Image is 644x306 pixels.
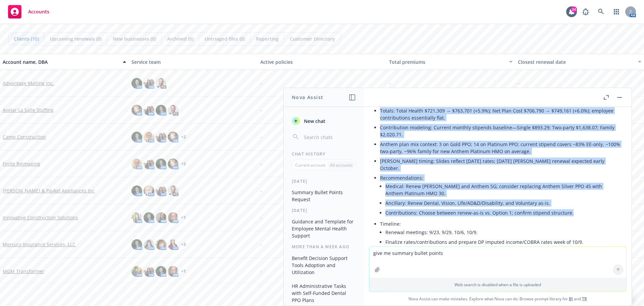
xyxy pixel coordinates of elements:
[14,35,39,42] span: Clients (10)
[515,54,644,70] button: Closest renewal date
[144,239,154,250] img: photo
[303,132,356,142] input: Search chats
[284,151,364,157] div: Chat History
[156,212,166,223] img: photo
[131,132,142,142] img: photo
[168,266,178,277] img: photo
[569,296,573,302] a: BI
[330,162,353,168] p: All accounts
[5,2,52,21] a: Accounts
[380,219,621,265] li: Timeline:
[594,5,608,18] a: Search
[113,35,156,42] span: New businesses (0)
[131,185,142,196] img: photo
[582,296,587,302] a: TR
[367,292,629,306] span: Nova Assist can make mistakes. Explore what Nova can do: Browse prompt library for and
[167,35,194,42] span: Archived (0)
[258,54,386,70] button: Active policies
[380,106,621,123] li: Totals: Total Health $721,309 → $763,701 (+5.9%); Net Plan Cost $706,790 → $749,161 (+6.0%); empl...
[284,178,364,184] div: [DATE]
[289,280,359,306] button: HR Administrative Tasks with Self-Funded Dental PPO Plans
[256,35,279,42] span: Reporting
[260,133,262,140] span: -
[295,162,325,168] p: Current account
[3,268,44,275] a: MGM Transformer
[386,54,515,70] button: Total premiums
[144,212,154,223] img: photo
[144,105,154,116] img: photo
[385,208,621,218] li: Contributions: Choose between renew-as-is vs. Option 1; confirm stipend structure.
[380,139,621,156] li: Anthem plan mix context: 3 on Gold PPO; 14 on Platinum PPO; current stipend covers ~83% EE-only, ...
[156,185,166,196] img: photo
[144,266,154,277] img: photo
[181,162,186,166] a: + 2
[131,239,142,250] img: photo
[389,80,391,87] span: -
[260,106,262,114] span: -
[168,105,178,116] img: photo
[518,58,634,65] div: Closest renewal date
[156,132,166,142] img: photo
[385,237,621,247] li: Finalize rates/contributions and prepare DP imputed income/COBRA rates week of 10/9.
[571,6,577,12] div: 24
[385,181,621,198] li: Medical: Renew [PERSON_NAME] and Anthem SG; consider replacing Anthem Silver PPO 45 with Anthem P...
[3,80,54,87] a: Advantage Mailing Inc.
[292,94,323,101] h1: Nova Assist
[50,35,102,42] span: Upcoming renewals (0)
[181,243,186,247] a: + 3
[144,159,154,169] img: photo
[260,187,262,194] span: -
[284,208,364,213] div: [DATE]
[144,78,154,89] img: photo
[156,239,166,250] img: photo
[284,244,364,250] div: More than a week ago
[289,216,359,241] button: Guidance and Template for Employee Mental Health Support
[181,216,186,220] a: + 1
[131,212,142,223] img: photo
[380,173,621,219] li: Recommendations:
[380,156,621,173] li: [PERSON_NAME] timing: Slides reflect [DATE] rates; [DATE] [PERSON_NAME] renewal expected early Oc...
[181,135,186,139] a: + 2
[289,187,359,205] button: Summary Bullet Points Request
[3,160,40,167] a: Finite Reimaging
[3,106,54,114] a: Avelar La Salle Staffing
[289,115,359,127] button: New chat
[168,185,178,196] img: photo
[3,241,75,248] a: Mercury Insurance Services, LLC
[129,54,258,70] button: Service team
[518,80,520,87] span: -
[303,118,325,125] span: New chat
[168,239,178,250] img: photo
[131,78,142,89] img: photo
[144,132,154,142] img: photo
[385,198,621,208] li: Ancillary: Renew Dental, Vision, Life/AD&D/Disability, and Voluntary as-is.
[610,5,623,18] a: Switch app
[385,227,621,237] li: Renewal meetings: 9/23, 9/29, 10/6, 10/9.
[380,123,621,139] li: Contribution modeling: Current monthly stipends baseline—Single $893.29; Two-party $1,638.07; Fam...
[156,78,166,89] img: photo
[168,212,178,223] img: photo
[3,214,78,221] a: Innovative Construction Solutions
[290,35,335,42] span: Customer Directory
[131,58,255,65] div: Service team
[260,214,262,221] span: -
[131,105,142,116] img: photo
[168,132,178,142] img: photo
[579,5,592,18] a: Report a Bug
[260,80,262,87] span: -
[168,159,178,169] img: photo
[131,159,142,169] img: photo
[289,253,359,278] button: Benefit Decision Support Tools Adoption and Utilization
[260,160,262,167] span: -
[260,58,384,65] div: Active policies
[3,58,119,65] div: Account name, DBA
[181,269,186,273] a: + 1
[373,282,622,288] p: Web search is disabled when a file is uploaded
[131,266,142,277] img: photo
[156,105,166,116] img: photo
[144,185,154,196] img: photo
[28,9,49,14] span: Accounts
[156,159,166,169] img: photo
[260,241,262,248] span: -
[156,266,166,277] img: photo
